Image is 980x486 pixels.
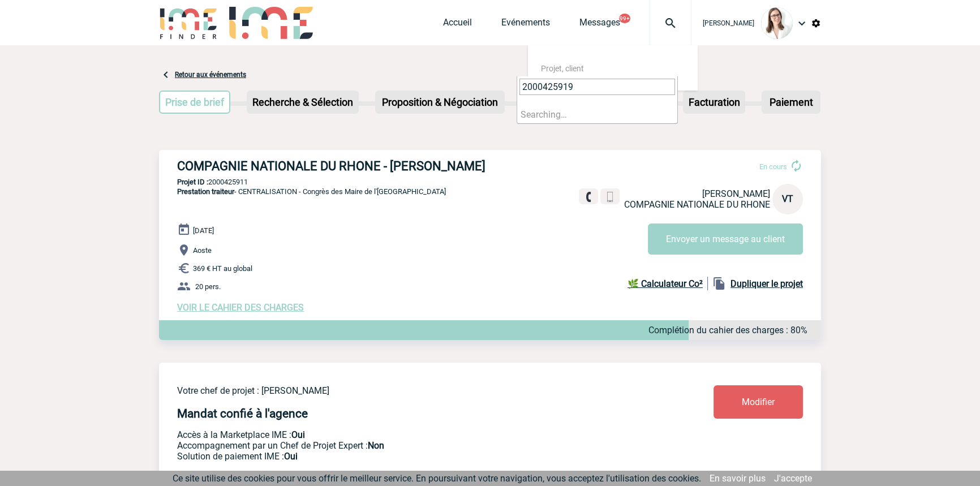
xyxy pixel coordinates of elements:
span: [PERSON_NAME] [703,19,754,27]
b: Oui [291,429,305,440]
b: Projet ID : [177,178,208,186]
li: Searching… [517,106,677,123]
img: file_copy-black-24dp.png [712,277,726,290]
button: 99+ [619,14,630,23]
a: 🌿 Calculateur Co² [627,277,708,290]
p: Paiement [763,92,819,113]
span: [DATE] [193,226,214,235]
a: VOIR LE CAHIER DES CHARGES [177,302,304,313]
span: VT [782,193,793,204]
p: Recherche & Sélection [248,92,358,113]
p: Conformité aux process achat client, Prise en charge de la facturation, Mutualisation de plusieur... [177,451,647,462]
a: Accueil [443,17,472,33]
span: 20 pers. [195,282,221,291]
p: Prise de brief [160,92,229,113]
p: Proposition & Négociation [376,92,504,113]
h4: Mandat confié à l'agence [177,407,308,420]
span: Ce site utilise des cookies pour vous offrir le meilleur service. En poursuivant votre navigation... [173,473,701,484]
p: 2000425911 [159,178,821,186]
img: IME-Finder [159,7,218,39]
b: 🌿 Calculateur Co² [627,278,703,289]
span: Modifier [742,397,775,407]
span: [PERSON_NAME] [702,188,770,199]
a: En savoir plus [710,473,766,484]
b: Non [368,440,384,451]
button: Envoyer un message au client [648,223,803,255]
span: COMPAGNIE NATIONALE DU RHONE [624,199,770,210]
b: Oui [284,451,298,462]
p: Prestation payante [177,440,647,451]
span: - CENTRALISATION - Congrès des Maire de l'[GEOGRAPHIC_DATA] [177,187,446,196]
span: 369 € HT au global [193,264,252,273]
p: Accès à la Marketplace IME : [177,429,647,440]
span: Projet, client [541,64,584,73]
img: fixe.png [583,192,594,202]
a: J'accepte [774,473,812,484]
h3: COMPAGNIE NATIONALE DU RHONE - [PERSON_NAME] [177,159,517,173]
span: Aoste [193,246,212,255]
p: Votre chef de projet : [PERSON_NAME] [177,385,647,396]
a: Messages [579,17,620,33]
span: En cours [759,162,787,171]
a: Retour aux événements [175,71,246,79]
p: Facturation [684,92,745,113]
a: Evénements [501,17,550,33]
img: 122719-0.jpg [761,7,793,39]
b: Dupliquer le projet [730,278,803,289]
span: Prestation traiteur [177,187,234,196]
img: portable.png [605,192,615,202]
